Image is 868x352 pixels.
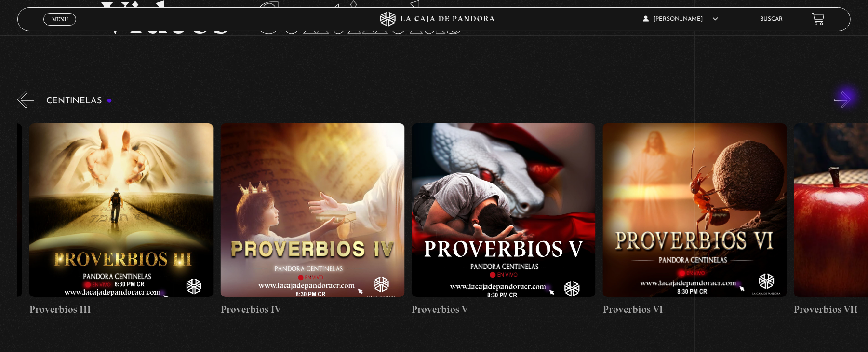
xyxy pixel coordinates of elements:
[834,91,851,108] button: Next
[603,115,787,324] a: Proverbios VI
[412,302,596,317] h4: Proverbios V
[46,97,112,106] h3: Centinelas
[412,115,596,324] a: Proverbios V
[221,302,405,317] h4: Proverbios IV
[760,16,783,22] a: Buscar
[812,13,825,26] a: View your shopping cart
[17,91,34,108] button: Previous
[29,115,214,324] a: Proverbios III
[52,16,68,22] span: Menu
[603,302,787,317] h4: Proverbios VI
[221,115,405,324] a: Proverbios IV
[29,302,214,317] h4: Proverbios III
[49,24,71,31] span: Cerrar
[643,16,718,22] span: [PERSON_NAME]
